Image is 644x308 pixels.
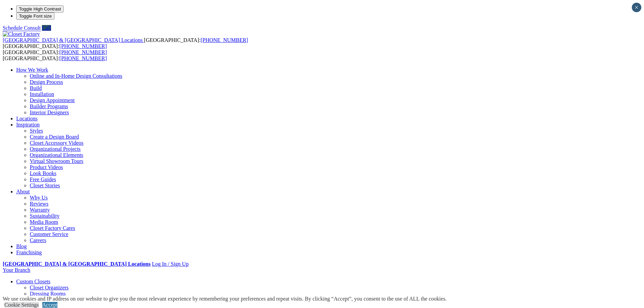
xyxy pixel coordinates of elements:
a: Inspiration [16,122,40,127]
button: Toggle Font size [16,13,54,20]
a: Builder Programs [30,103,68,109]
a: Free Guides [30,176,56,182]
a: Virtual Showroom Tours [30,158,84,164]
a: Closet Accessory Videos [30,140,84,146]
a: Product Videos [30,164,63,170]
a: Reviews [30,201,48,207]
a: Why Us [30,195,48,200]
a: Look Books [30,170,56,176]
a: Careers [30,237,46,243]
a: Styles [30,128,43,134]
a: Closet Stories [30,183,60,188]
a: [GEOGRAPHIC_DATA] & [GEOGRAPHIC_DATA] Locations [3,37,144,43]
button: Toggle High Contrast [16,5,64,13]
a: Build [30,85,42,91]
a: Your Branch [3,267,30,273]
a: Locations [16,116,38,121]
a: Customer Service [30,231,68,237]
a: Franchising [16,250,42,255]
a: Installation [30,91,54,97]
a: Closet Organizers [30,285,69,290]
a: Log In / Sign Up [152,261,188,267]
a: How We Work [16,67,48,73]
a: Design Process [30,79,63,85]
a: [PHONE_NUMBER] [59,55,107,61]
a: Organizational Projects [30,146,80,152]
span: [GEOGRAPHIC_DATA] & [GEOGRAPHIC_DATA] Locations [3,37,143,43]
a: Blog [16,243,27,249]
button: Close [632,3,641,12]
a: Interior Designers [30,110,69,115]
a: Design Appointment [30,97,75,103]
img: Closet Factory [3,31,40,37]
a: [GEOGRAPHIC_DATA] & [GEOGRAPHIC_DATA] Locations [3,261,150,267]
span: Toggle Font size [19,14,52,19]
a: [PHONE_NUMBER] [200,37,248,43]
span: [GEOGRAPHIC_DATA]: [GEOGRAPHIC_DATA]: [3,37,248,49]
a: Create a Design Board [30,134,79,140]
a: [PHONE_NUMBER] [59,43,107,49]
a: Accept [42,302,57,308]
a: Closet Factory Cares [30,225,75,231]
a: Call [42,25,51,31]
a: Cookie Settings [4,302,39,308]
a: Media Room [30,219,58,225]
a: About [16,189,30,194]
div: We use cookies and IP address on our website to give you the most relevant experience by remember... [3,296,447,302]
a: Dressing Rooms [30,291,66,297]
a: Schedule Consult [3,25,41,31]
a: Online and In-Home Design Consultations [30,73,122,79]
a: [PHONE_NUMBER] [59,49,107,55]
a: Custom Closets [16,279,50,284]
a: Organizational Elements [30,152,83,158]
span: Toggle High Contrast [19,6,61,11]
a: Sustainability [30,213,59,219]
a: Warranty [30,207,50,213]
span: [GEOGRAPHIC_DATA]: [GEOGRAPHIC_DATA]: [3,49,107,61]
